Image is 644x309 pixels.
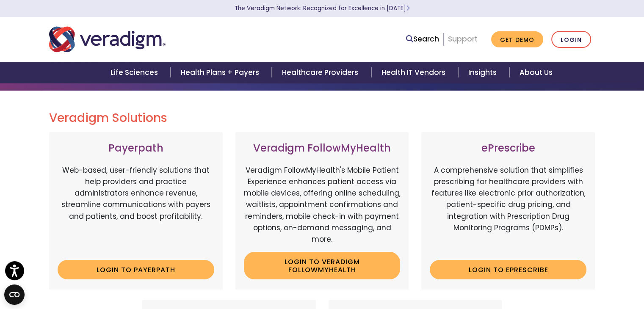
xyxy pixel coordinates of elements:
[430,165,586,254] p: A comprehensive solution that simplifies prescribing for healthcare providers with features like ...
[100,62,171,83] a: Life Sciences
[430,142,586,154] h3: ePrescribe
[49,111,595,125] h2: Veradigm Solutions
[406,4,410,12] span: Learn More
[244,252,401,279] a: Login to Veradigm FollowMyHealth
[58,142,214,154] h3: Payerpath
[171,62,272,83] a: Health Plans + Payers
[430,260,586,279] a: Login to ePrescribe
[244,165,401,245] p: Veradigm FollowMyHealth's Mobile Patient Experience enhances patient access via mobile devices, o...
[458,62,509,83] a: Insights
[448,34,478,44] a: Support
[244,142,401,154] h3: Veradigm FollowMyHealth
[49,25,166,53] img: Veradigm logo
[4,284,25,305] button: Open CMP widget
[235,4,410,12] a: The Veradigm Network: Recognized for Excellence in [DATE]Learn More
[509,62,563,83] a: About Us
[551,31,591,48] a: Login
[371,62,458,83] a: Health IT Vendors
[58,260,214,279] a: Login to Payerpath
[406,33,439,45] a: Search
[272,62,371,83] a: Healthcare Providers
[491,31,543,48] a: Get Demo
[58,165,214,254] p: Web-based, user-friendly solutions that help providers and practice administrators enhance revenu...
